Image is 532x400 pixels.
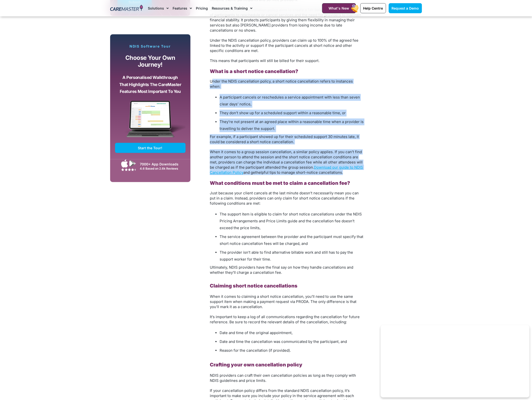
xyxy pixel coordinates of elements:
span: The service agreement between the provider and the participant must specify that short notice can... [220,234,363,246]
span: When it comes to claiming a short notice cancellation, you’ll need to use the same support item w... [210,294,356,309]
p: helpful tips to manage short-notice cancellations. [210,149,364,175]
span: Start the Tour! [138,146,163,150]
span: They don’t show up for a scheduled support within a reasonable time, or [220,111,346,115]
a: Help Centre [360,3,386,13]
span: Ultimately, NDIS providers have the final say on how they handle cancellations and whether they’l... [210,265,353,275]
span: Ultimately, the NDIS cancellation policy aims to create a fair balance between the rights of part... [210,7,362,33]
span: When it comes to a group session cancellation, a similar policy applies. If you can’t find anothe... [210,150,363,175]
p: A personalised walkthrough that highlights the CareMaster features most important to you [119,74,182,95]
a: Download our guide to NDIS Cancellation Policy [210,165,363,175]
span: Date and time of the original appointment, [220,330,293,335]
span: For example, if a participant showed up for their scheduled support 30 minutes late, it could be ... [210,134,359,144]
a: What's New [322,3,356,13]
span: It’s important to keep a log of all communications regarding the cancellation for future referenc... [210,314,360,324]
span: They’re not present at an agreed place within a reasonable time when a provider is travelling to ... [220,119,364,131]
img: CareMaster Logo [110,5,143,12]
p: NDIS Software Tour [115,44,186,49]
span: NDIS providers can craft their own cancellation policies as long as they comply with NDIS guideli... [210,373,356,383]
span: Just because your client cancels at the last minute doesn’t necessarily mean you can put in a cla... [210,191,359,206]
iframe: Popup CTA [381,325,530,398]
span: Reason for the cancellation (if provided). [220,348,291,353]
b: Crafting your own cancellation policy [210,362,302,368]
b: What conditions must be met to claim a cancellation fee? [210,180,350,186]
span: The provider isn’t able to find alternative billable work and still has to pay the support worker... [220,250,353,262]
div: 4.6 Based on 2.6k Reviews [140,167,183,170]
span: Date and time the cancellation was communicated by the participant, and [220,339,347,344]
img: Apple App Store Icon [121,159,128,168]
a: Start the Tour! [115,143,186,153]
span: What's New [329,6,349,10]
span: Help Centre [363,6,383,10]
div: 7000+ App Downloads [140,162,183,167]
b: Claiming short notice cancellations [210,283,297,289]
b: What is a short notice cancellation? [210,68,298,74]
p: Choose your own journey! [119,54,182,68]
span: This means that participants will still be billed for their support. [210,58,319,63]
img: Google Play App Icon [129,160,136,167]
a: Request a Demo [389,3,422,13]
img: Google Play Store App Review Stars [121,168,136,171]
span: The support item is eligible to claim for short notice cancellations under the NDIS Pricing Arran... [220,212,362,230]
img: CareMaster Software Mockup on Screen [115,101,186,143]
span: Under the NDIS cancellation policy, providers can claim up to 100% of the agreed fee linked to th... [210,38,358,53]
span: Request a Demo [392,6,419,10]
span: Under the NDIS cancellation policy, a short notice cancellation refers to instances when: [210,79,353,89]
span: A participant cancels or reschedules a service appointment with less than seven clear days’ notice, [220,95,360,106]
